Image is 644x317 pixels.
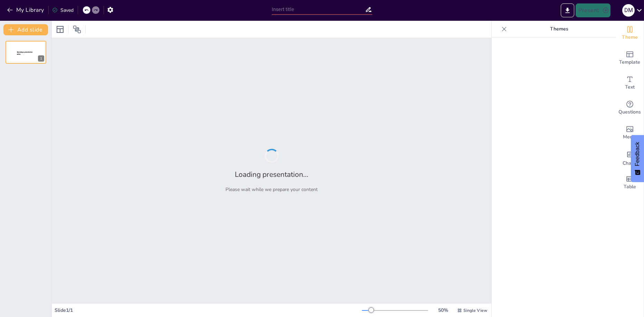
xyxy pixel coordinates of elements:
[561,3,574,17] button: Export to PowerPoint
[6,41,46,64] div: 1
[616,145,644,170] div: Add charts and graphs
[619,108,641,116] span: Questions
[625,83,635,91] span: Text
[623,160,637,167] span: Charts
[622,4,635,17] div: d m
[435,307,452,314] div: 50 %
[463,308,487,313] span: Single View
[624,183,636,191] span: Table
[235,170,308,179] h2: Loading presentation...
[616,120,644,145] div: Add images, graphics, shapes or video
[631,135,644,182] button: Feedback - Show survey
[73,25,81,34] span: Position
[616,46,644,71] div: Add ready made slides
[634,142,641,166] span: Feedback
[55,307,362,314] div: Slide 1 / 1
[55,24,66,35] div: Layout
[3,24,48,35] button: Add slide
[38,55,44,62] div: 1
[225,186,318,193] p: Please wait while we prepare your content
[616,96,644,120] div: Get real-time input from your audience
[5,4,47,16] button: My Library
[623,133,637,141] span: Media
[272,4,365,15] input: Insert title
[26,43,35,51] button: Duplicate Slide
[576,3,610,17] button: Present
[17,51,33,55] span: Sendsteps presentation editor
[622,34,638,41] span: Theme
[52,7,74,13] div: Saved
[36,43,44,51] button: Cannot delete last slide
[616,71,644,96] div: Add text boxes
[622,3,635,17] button: d m
[510,21,609,37] p: Themes
[616,21,644,46] div: Change the overall theme
[616,170,644,195] div: Add a table
[619,58,641,66] span: Template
